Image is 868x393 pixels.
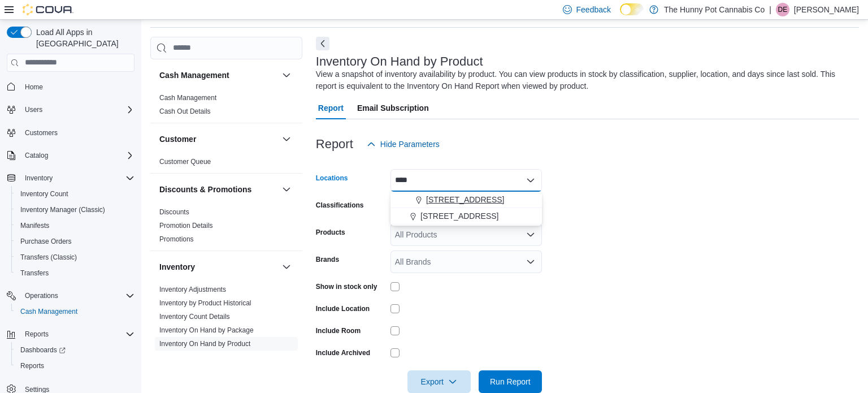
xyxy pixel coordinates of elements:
[16,187,134,201] span: Inventory Count
[23,4,73,15] img: Cova
[280,68,293,82] button: Cash Management
[794,3,859,16] p: [PERSON_NAME]
[16,305,134,318] span: Cash Management
[316,326,361,335] label: Include Room
[316,255,339,264] label: Brands
[664,3,765,16] p: The Hunny Pot Cannabis Co
[769,3,771,16] p: |
[159,107,211,115] a: Cash Out Details
[20,269,49,278] span: Transfers
[778,3,788,16] span: DE
[362,133,444,156] button: Hide Parameters
[159,107,211,116] span: Cash Out Details
[159,299,251,308] span: Inventory by Product Historical
[526,257,535,266] button: Open list of options
[280,132,293,146] button: Customer
[16,219,54,232] a: Manifests
[316,174,348,183] label: Locations
[11,265,139,281] button: Transfers
[479,370,542,393] button: Run Report
[390,208,542,224] button: [STREET_ADDRESS]
[159,158,211,166] a: Customer Queue
[159,208,189,216] a: Discounts
[316,304,370,313] label: Include Location
[407,370,471,393] button: Export
[316,348,370,357] label: Include Archived
[11,249,139,265] button: Transfers (Classic)
[16,343,70,357] a: Dashboards
[316,37,329,50] button: Next
[20,149,53,162] button: Catalog
[159,353,228,362] span: Inventory Transactions
[2,326,139,342] button: Reports
[159,353,228,361] a: Inventory Transactions
[316,68,853,92] div: View a snapshot of inventory availability by product. You can view products in stock by classific...
[159,312,230,321] span: Inventory Count Details
[159,286,226,293] a: Inventory Adjustments
[576,4,611,15] span: Feedback
[318,97,344,119] span: Report
[11,234,139,249] button: Purchase Orders
[159,222,213,230] a: Promotion Details
[16,187,73,201] a: Inventory Count
[25,128,58,137] span: Customers
[2,170,139,186] button: Inventory
[159,184,251,195] h3: Discounts & Promotions
[316,55,483,68] h3: Inventory On Hand by Product
[20,126,62,140] a: Customers
[159,221,213,230] span: Promotion Details
[11,342,139,358] a: Dashboards
[150,155,302,173] div: Customer
[20,327,53,341] button: Reports
[159,133,277,145] button: Customer
[2,79,139,95] button: Home
[20,289,63,303] button: Operations
[20,149,134,162] span: Catalog
[16,343,134,357] span: Dashboards
[20,307,77,316] span: Cash Management
[316,137,353,151] h3: Report
[316,228,345,237] label: Products
[16,251,81,264] a: Transfers (Classic)
[20,80,134,94] span: Home
[20,289,134,303] span: Operations
[159,133,196,145] h3: Customer
[20,103,47,116] button: Users
[25,174,53,183] span: Inventory
[11,202,139,218] button: Inventory Manager (Classic)
[159,339,250,348] span: Inventory On Hand by Product
[620,15,620,16] span: Dark Mode
[16,251,134,264] span: Transfers (Classic)
[357,97,429,119] span: Email Subscription
[2,102,139,118] button: Users
[776,3,789,16] div: Darrel Engleby
[420,210,498,222] span: [STREET_ADDRESS]
[16,235,76,248] a: Purchase Orders
[20,103,134,116] span: Users
[159,285,226,294] span: Inventory Adjustments
[16,359,134,373] span: Reports
[2,288,139,304] button: Operations
[159,235,194,243] a: Promotions
[25,105,42,114] span: Users
[380,139,440,150] span: Hide Parameters
[32,27,134,49] span: Load All Apps in [GEOGRAPHIC_DATA]
[16,266,53,280] a: Transfers
[11,358,139,374] button: Reports
[20,189,68,198] span: Inventory Count
[2,148,139,163] button: Catalog
[11,218,139,234] button: Manifests
[526,230,535,239] button: Open list of options
[159,261,195,273] h3: Inventory
[159,157,211,166] span: Customer Queue
[16,266,134,280] span: Transfers
[526,176,535,185] button: Close list of options
[16,235,134,248] span: Purchase Orders
[16,305,82,318] a: Cash Management
[159,184,277,195] button: Discounts & Promotions
[20,205,105,214] span: Inventory Manager (Classic)
[2,124,139,141] button: Customers
[620,3,644,15] input: Dark Mode
[316,282,377,291] label: Show in stock only
[490,376,531,387] span: Run Report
